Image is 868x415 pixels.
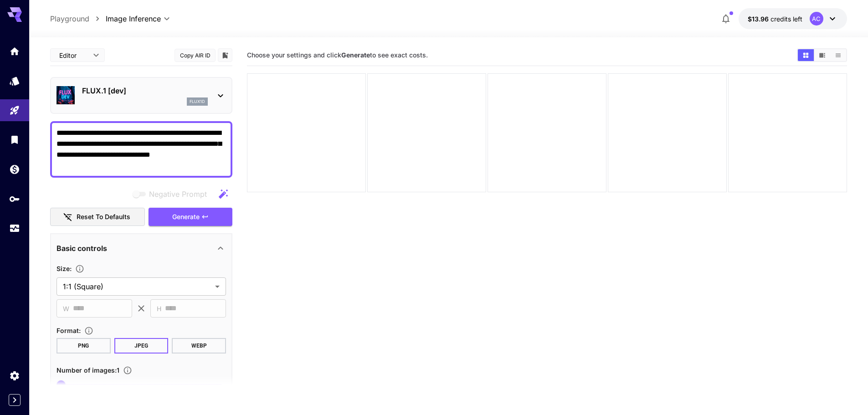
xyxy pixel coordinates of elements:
[9,46,20,57] div: Home
[9,394,21,406] button: Expand sidebar
[82,85,208,96] p: FLUX.1 [dev]
[175,49,216,62] button: Copy AIR ID
[157,303,161,314] span: H
[247,51,428,59] span: Choose your settings and click to see exact costs.
[149,208,232,226] button: Generate
[9,134,20,145] div: Library
[748,15,770,23] span: $13.96
[814,49,830,61] button: Show media in video view
[50,13,106,24] nav: breadcrumb
[9,370,20,381] div: Settings
[106,13,161,24] span: Image Inference
[190,98,205,105] p: flux1d
[56,82,226,109] div: FLUX.1 [dev]flux1d
[56,366,119,374] span: Number of images : 1
[72,264,88,273] button: Adjust the dimensions of the generated image by specifying its width and height in pixels, or sel...
[149,189,207,200] span: Negative Prompt
[56,265,72,272] span: Size :
[172,211,200,223] span: Generate
[9,223,20,234] div: Usage
[9,75,20,87] div: Models
[221,50,229,61] button: Add to library
[131,188,214,200] span: Negative prompts are not compatible with the selected model.
[341,51,370,59] b: Generate
[830,49,846,61] button: Show media in list view
[50,208,145,226] button: Reset to defaults
[63,281,211,292] span: 1:1 (Square)
[798,49,814,61] button: Show media in grid view
[9,105,20,116] div: Playground
[50,13,89,24] a: Playground
[56,338,111,354] button: PNG
[56,327,81,334] span: Format :
[63,303,69,314] span: W
[9,164,20,175] div: Wallet
[114,338,169,354] button: JPEG
[119,366,136,375] button: Specify how many images to generate in a single request. Each image generation will be charged se...
[810,12,823,26] div: AC
[81,326,97,335] button: Choose the file format for the output image.
[739,8,847,29] button: $13.96444AC
[56,243,107,254] p: Basic controls
[748,14,802,24] div: $13.96444
[172,338,226,354] button: WEBP
[797,48,847,62] div: Show media in grid viewShow media in video viewShow media in list view
[9,193,20,205] div: API Keys
[59,51,87,60] span: Editor
[56,237,226,259] div: Basic controls
[770,15,802,23] span: credits left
